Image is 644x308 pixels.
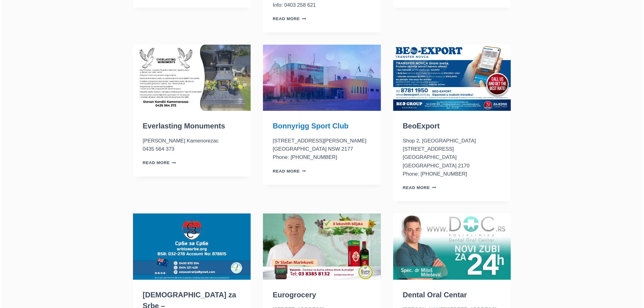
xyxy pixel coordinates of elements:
img: Dental Oral Centar [393,213,511,280]
img: Eurogrocery [263,213,381,280]
a: BeoExport [403,122,440,130]
a: Dental Oral Centar [403,291,467,299]
a: Bonnyrigg Sport Club [273,122,348,130]
img: Srbi za Srbe – Australia [133,213,251,280]
a: Eurogrocery [273,291,316,299]
a: Read More [273,169,306,173]
a: Read More [273,16,306,21]
p: [PERSON_NAME] Kamenorezac 0435 564 373 [143,137,241,153]
img: Bonnyrigg Sport Club [263,44,381,111]
img: BeoExport [393,44,511,111]
a: Read More [143,160,176,165]
a: Everlasting Monuments [143,122,225,130]
a: Read More [403,185,436,190]
img: Everlasting Monuments [133,44,251,111]
p: [STREET_ADDRESS][PERSON_NAME] [GEOGRAPHIC_DATA] NSW 2177 Phone: [PHONE_NUMBER] [273,137,371,162]
p: Shop 2, [GEOGRAPHIC_DATA] [STREET_ADDRESS] [GEOGRAPHIC_DATA] [GEOGRAPHIC_DATA] 2170 Phone: [PHONE... [403,137,501,178]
